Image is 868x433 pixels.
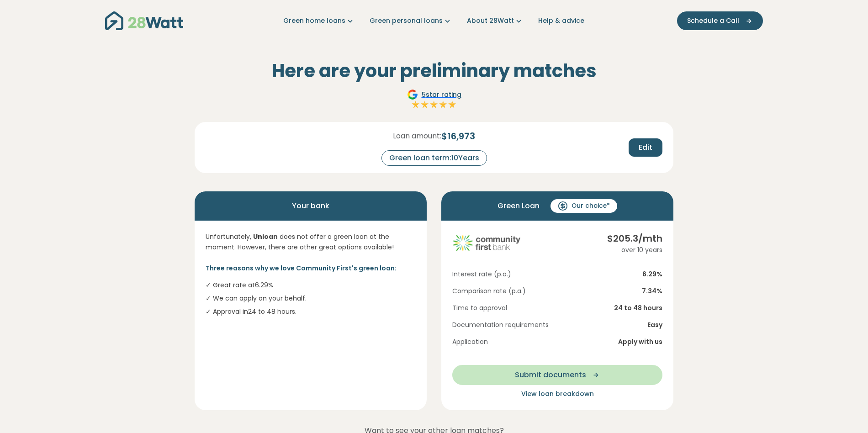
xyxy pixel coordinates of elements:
[439,100,448,109] img: Full star
[422,90,461,100] span: 5 star rating
[206,307,416,317] li: ✓ Approval in 24 to 48 hours .
[677,11,763,30] button: Schedule a Call
[521,389,594,398] span: View loan breakdown
[515,370,586,380] span: Submit documents
[420,100,429,109] img: Full star
[642,269,662,279] span: 6.29 %
[206,232,416,252] p: Unfortunately, does not offer a green loan at the moment. However, there are other great options ...
[618,337,662,347] span: Apply with us
[406,89,463,111] a: Google5star ratingFull starFull starFull starFull starFull star
[441,129,475,143] span: $ 16,973
[195,60,673,82] h2: Here are your preliminary matches
[452,320,549,330] span: Documentation requirements
[105,9,763,32] nav: Main navigation
[647,320,662,330] span: Easy
[452,286,526,296] span: Comparison rate (p.a.)
[283,16,355,26] a: Green home loans
[452,232,521,254] img: community-first logo
[687,16,739,26] span: Schedule a Call
[292,199,329,213] span: Your bank
[393,131,441,142] span: Loan amount:
[642,286,662,296] span: 7.34 %
[407,89,418,100] img: Google
[370,16,452,26] a: Green personal loans
[206,263,416,273] p: Three reasons why we love Community First's green loan:
[452,269,511,279] span: Interest rate (p.a.)
[607,245,662,255] div: over 10 years
[452,389,662,399] button: View loan breakdown
[206,294,416,303] li: ✓ We can apply on your behalf.
[498,199,540,213] span: Green Loan
[572,201,610,211] span: Our choice*
[411,100,420,109] img: Full star
[467,16,524,26] a: About 28Watt
[614,303,662,313] span: 24 to 48 hours
[448,100,457,109] img: Full star
[607,232,662,245] div: $ 205.3 /mth
[429,100,439,109] img: Full star
[538,16,584,26] a: Help & advice
[639,142,652,153] span: Edit
[381,150,487,166] div: Green loan term: 10 Years
[253,232,278,241] strong: Unloan
[452,365,662,385] button: Submit documents
[629,138,662,157] button: Edit
[105,11,183,30] img: 28Watt
[452,337,488,347] span: Application
[452,303,507,313] span: Time to approval
[206,280,416,290] li: ✓ Great rate at 6.29 %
